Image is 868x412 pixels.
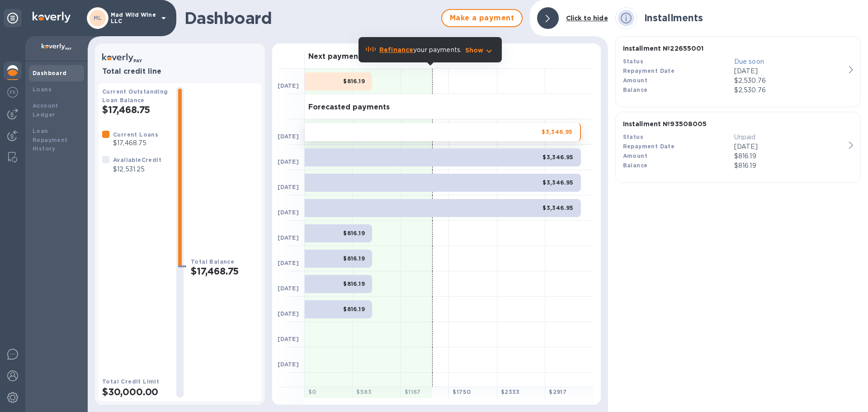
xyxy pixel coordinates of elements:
[278,310,299,317] b: [DATE]
[278,133,299,140] b: [DATE]
[623,143,675,150] b: Repayment Date
[441,9,523,27] button: Make a payment
[94,14,102,21] b: ML
[734,161,845,170] p: $816.19
[465,46,484,55] p: Show
[33,12,71,23] img: Logo
[308,103,390,112] h3: Forecasted payments
[734,85,845,95] p: $2,530.76
[113,131,158,138] b: Current Loans
[111,12,156,24] p: Mad Wild Wine LLC
[623,67,675,74] b: Repayment Date
[542,179,574,186] b: $3,346.95
[278,361,299,368] b: [DATE]
[465,46,495,55] button: Show
[615,36,861,107] button: Installment №22655001StatusDue soonRepayment Date[DATE]Amount$2,530.76Balance$2,530.76
[102,67,258,76] h3: Total credit line
[278,285,299,292] b: [DATE]
[102,378,159,385] b: Total Credit Limit
[278,82,299,89] b: [DATE]
[4,9,22,27] div: Unpin categories
[113,165,161,174] p: $12,531.25
[453,388,471,395] b: $ 1750
[734,152,845,161] div: $816.19
[501,388,520,395] b: $ 2333
[278,234,299,241] b: [DATE]
[191,265,258,277] h2: $17,468.75
[308,52,361,61] h3: Next payment
[623,58,643,65] b: Status
[734,66,845,76] p: [DATE]
[623,152,647,159] b: Amount
[644,12,703,24] b: Installments
[278,184,299,190] b: [DATE]
[734,142,845,152] p: [DATE]
[734,57,845,66] p: Due soon
[542,128,573,135] b: $3,346.95
[615,112,861,183] button: Installment №93508005StatusUnpaidRepayment Date[DATE]Amount$816.19Balance$816.19
[191,258,234,265] b: Total Balance
[734,133,845,142] p: Unpaid
[102,88,168,104] b: Current Outstanding Loan Balance
[623,77,647,84] b: Amount
[278,336,299,342] b: [DATE]
[33,70,67,76] b: Dashboard
[549,388,566,395] b: $ 2917
[278,158,299,165] b: [DATE]
[343,306,365,313] b: $816.19
[33,86,52,93] b: Loans
[7,87,18,98] img: Foreign exchange
[734,76,845,85] div: $2,530.76
[623,45,704,52] b: Installment № 22655001
[623,86,648,93] b: Balance
[542,154,574,161] b: $3,346.95
[343,230,365,237] b: $816.19
[33,128,68,152] b: Loan Repayment History
[623,162,648,169] b: Balance
[623,120,707,128] b: Installment № 93508005
[33,102,58,118] b: Account Ledger
[379,46,413,53] b: Refinance
[566,14,608,22] b: Click to hide
[184,9,437,28] h1: Dashboard
[449,13,514,24] span: Make a payment
[623,133,643,140] b: Status
[343,280,365,287] b: $816.19
[102,386,169,398] h2: $30,000.00
[343,255,365,262] b: $816.19
[343,78,365,85] b: $816.19
[278,209,299,216] b: [DATE]
[102,104,169,115] h2: $17,468.75
[278,260,299,266] b: [DATE]
[379,45,462,55] p: your payments.
[113,156,161,163] b: Available Credit
[113,138,158,148] p: $17,468.75
[542,204,574,211] b: $3,346.95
